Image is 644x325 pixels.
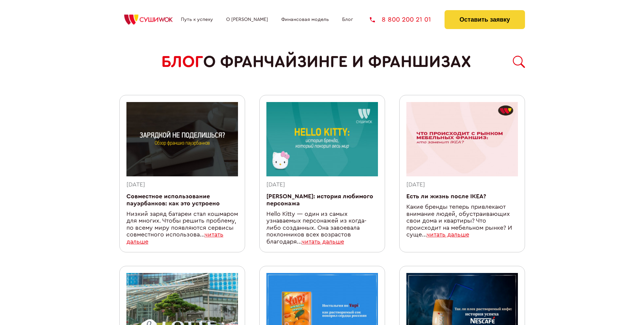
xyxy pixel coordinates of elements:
[126,232,223,245] a: читать дальше
[302,239,344,245] a: читать дальше
[281,17,329,22] a: Финансовая модель
[266,181,378,189] div: [DATE]
[126,211,238,246] div: Низкий заряд батареи стал кошмаром для многих. Чтобы решить проблему, по всему миру появляются се...
[445,10,525,29] button: Оставить заявку
[161,53,203,71] span: БЛОГ
[382,16,431,23] span: 8 800 200 21 01
[427,232,469,237] a: читать дальше
[406,181,518,189] div: [DATE]
[266,211,378,246] div: Hello Kitty — один из самых узнаваемых персонажей из когда-либо созданных. Она завоевала поклонни...
[406,194,486,199] a: Есть ли жизнь после IKEA?
[181,17,213,22] a: Путь к успеху
[203,53,471,71] span: о франчайзинге и франшизах
[226,17,268,22] a: О [PERSON_NAME]
[406,204,518,239] div: Какие бренды теперь привлекают внимание людей, обустраивающих свои дома и квартиры? Что происходи...
[126,194,220,206] a: Совместное использование пауэрбанков: как это устроено
[342,17,353,22] a: Блог
[126,181,238,189] div: [DATE]
[266,194,373,206] a: [PERSON_NAME]: история любимого персонажа
[370,16,431,23] a: 8 800 200 21 01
